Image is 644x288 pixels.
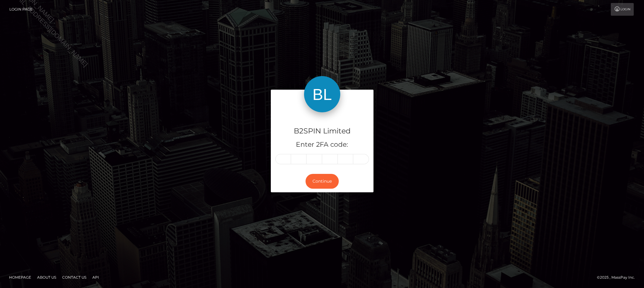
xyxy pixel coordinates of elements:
[60,273,89,282] a: Contact Us
[7,273,34,282] a: Homepage
[35,273,59,282] a: About Us
[597,274,639,281] div: © 2025 , MassPay Inc.
[611,3,634,16] a: Login
[304,76,340,112] img: B2SPIN Limited
[275,126,369,136] h4: B2SPIN Limited
[275,140,369,149] h5: Enter 2FA code:
[306,174,339,189] button: Continue
[90,273,101,282] a: API
[9,3,33,16] a: Login Page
